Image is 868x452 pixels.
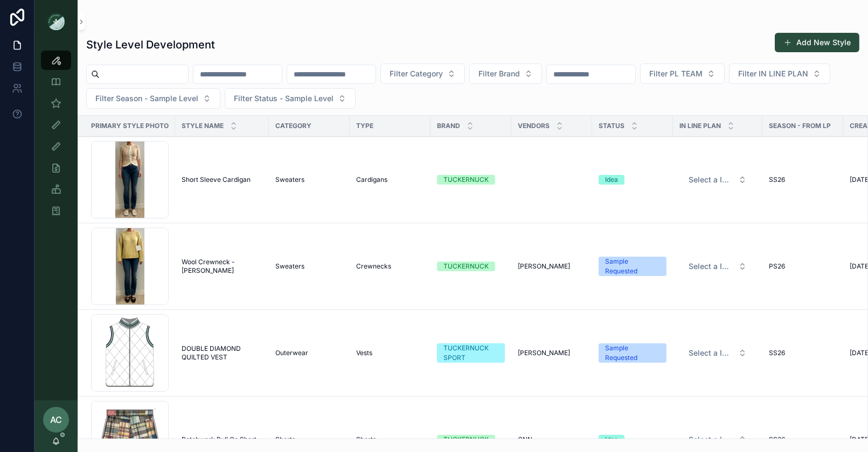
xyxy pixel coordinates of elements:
[234,93,334,104] span: Filter Status - Sample Level
[518,435,532,444] span: GNN
[518,262,586,271] a: [PERSON_NAME]
[50,413,62,426] span: AC
[34,43,78,235] div: scrollable content
[729,63,830,84] button: Select Button
[518,349,586,357] a: [PERSON_NAME]
[679,429,756,450] a: Select Button
[775,33,859,52] button: Add New Style
[605,435,618,444] div: Idea
[356,262,424,271] a: Crewnecks
[182,344,262,362] a: DOUBLE DIAMOND QUILTED VEST
[680,257,755,276] button: Select Button
[356,175,387,184] span: Cardigans
[689,434,734,445] span: Select a IN LINE PLAN
[599,122,624,130] span: Status
[599,435,666,444] a: Idea
[95,93,198,104] span: Filter Season - Sample Level
[275,349,343,357] a: Outerwear
[443,343,498,363] div: TUCKERNUCK SPORT
[649,68,703,79] span: Filter PL TEAM
[86,37,215,52] h1: Style Level Development
[605,343,660,363] div: Sample Requested
[380,63,465,84] button: Select Button
[390,68,443,79] span: Filter Category
[680,343,755,363] button: Select Button
[47,13,65,30] img: App logo
[518,349,570,357] span: [PERSON_NAME]
[182,435,262,444] a: Patchwork Pull On Short
[356,122,373,130] span: Type
[437,435,505,444] a: TUCKERNUCK
[679,122,721,130] span: IN LINE PLAN
[769,175,785,184] span: SS26
[769,435,837,444] a: SS26
[769,262,837,271] a: PS26
[182,122,224,130] span: Style Name
[443,175,489,185] div: TUCKERNUCK
[679,343,756,363] a: Select Button
[275,262,343,271] a: Sweaters
[769,262,785,271] span: PS26
[275,349,308,357] span: Outerwear
[356,175,424,184] a: Cardigans
[182,258,262,275] a: Wool Crewneck - [PERSON_NAME]
[689,348,734,358] span: Select a IN LINE PLAN
[518,262,570,271] span: [PERSON_NAME]
[443,262,489,271] div: TUCKERNUCK
[680,430,755,449] button: Select Button
[679,256,756,277] a: Select Button
[437,122,460,130] span: Brand
[640,63,725,84] button: Select Button
[518,122,550,130] span: Vendors
[182,175,251,184] span: Short Sleeve Cardigan
[605,175,618,185] div: Idea
[356,262,391,271] span: Crewnecks
[275,122,311,130] span: Category
[738,68,808,79] span: Filter IN LINE PLAN
[478,68,520,79] span: Filter Brand
[679,169,756,190] a: Select Button
[275,175,304,184] span: Sweaters
[605,257,660,276] div: Sample Requested
[275,262,304,271] span: Sweaters
[182,435,256,444] span: Patchwork Pull On Short
[769,175,837,184] a: SS26
[769,122,831,130] span: Season - From LP
[275,175,343,184] a: Sweaters
[518,435,586,444] a: GNN
[689,261,734,272] span: Select a IN LINE PLAN
[443,435,489,444] div: TUCKERNUCK
[437,343,505,363] a: TUCKERNUCK SPORT
[182,175,262,184] a: Short Sleeve Cardigan
[689,174,734,185] span: Select a IN LINE PLAN
[680,170,755,189] button: Select Button
[769,349,785,357] span: SS26
[356,435,376,444] span: Shorts
[769,349,837,357] a: SS26
[356,435,424,444] a: Shorts
[599,343,666,363] a: Sample Requested
[469,63,542,84] button: Select Button
[275,435,295,444] span: Shorts
[437,262,505,271] a: TUCKERNUCK
[769,435,785,444] span: SS26
[91,122,169,130] span: Primary Style Photo
[225,88,356,109] button: Select Button
[356,349,424,357] a: Vests
[86,88,220,109] button: Select Button
[275,435,343,444] a: Shorts
[599,175,666,185] a: Idea
[599,257,666,276] a: Sample Requested
[437,175,505,185] a: TUCKERNUCK
[356,349,372,357] span: Vests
